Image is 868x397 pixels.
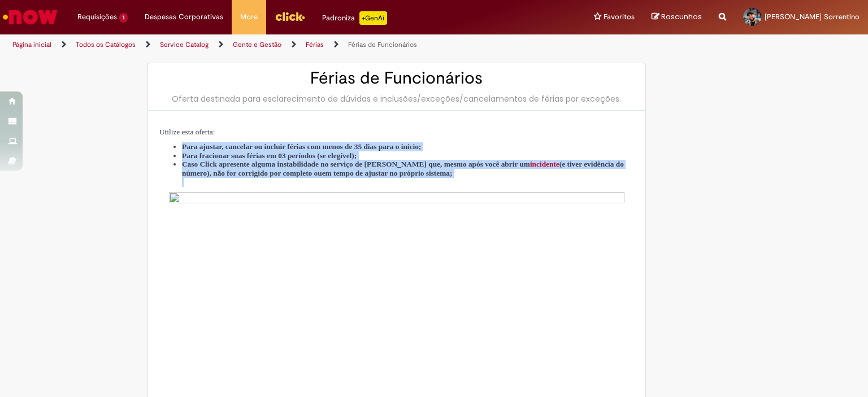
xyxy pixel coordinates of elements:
a: Rascunhos [652,12,702,23]
span: Favoritos [604,11,635,23]
span: Adicionar a Favoritos [159,46,240,55]
span: Rascunhos [661,11,702,22]
a: Página inicial [12,40,51,49]
a: Service Catalog [160,40,209,49]
h2: Férias de Funcionários [159,69,634,88]
span: More [240,11,258,23]
span: [PERSON_NAME] Sorrentino [765,12,860,21]
img: click_logo_yellow_360x200.png [275,8,305,25]
span: Despesas Corporativas [145,11,223,23]
img: ServiceNow [1,6,59,28]
a: Todos os Catálogos [76,40,136,49]
a: Gente e Gestão [233,40,281,49]
a: Férias de Funcionários [348,40,417,49]
a: incidente [530,160,559,168]
a: Férias [306,40,324,49]
span: Para fracionar suas férias em 03 períodos (se elegível); [182,151,357,160]
strong: em tempo de ajustar no próprio sistema; [322,169,453,177]
span: Requisições [77,11,117,23]
p: +GenAi [359,11,387,25]
div: Padroniza [322,11,387,25]
span: 1 [119,13,128,23]
span: Utilize esta oferta: [159,128,215,136]
ul: Trilhas de página [8,34,570,55]
span: Para ajustar, cancelar ou incluir férias com menos de 35 dias para o início; [182,142,421,151]
div: Oferta destinada para esclarecimento de dúvidas e inclusões/exceções/cancelamentos de férias por ... [159,93,634,104]
span: Caso Click apresente alguma instabilidade no serviço de [PERSON_NAME] que, mesmo após você abrir ... [182,160,624,177]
